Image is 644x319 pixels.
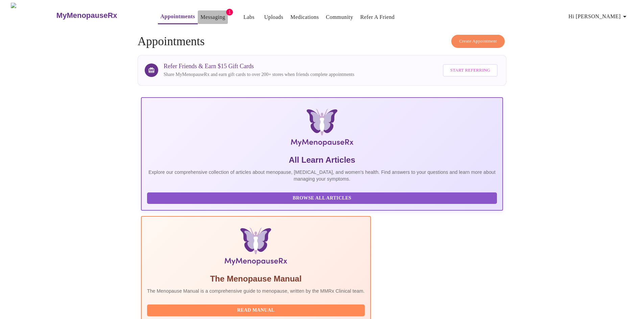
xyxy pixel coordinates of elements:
[326,12,353,22] a: Community
[201,109,443,149] img: MyMenopauseRx Logo
[451,35,505,48] button: Create Appointment
[164,71,354,78] p: Share MyMenopauseRx and earn gift cards to over 200+ stores when friends complete appointments
[182,228,330,268] img: Menopause Manual
[569,12,629,21] span: Hi [PERSON_NAME]
[290,12,319,22] a: Medications
[288,10,321,24] button: Medications
[441,61,499,80] a: Start Referring
[443,64,498,77] button: Start Referring
[200,12,225,22] a: Messaging
[147,304,365,316] button: Read Manual
[56,11,117,20] h3: MyMenopauseRx
[138,35,506,48] h4: Appointments
[55,4,144,27] a: MyMenopauseRx
[147,192,497,204] button: Browse All Articles
[459,37,497,45] span: Create Appointment
[161,12,195,21] a: Appointments
[323,10,356,24] button: Community
[566,10,631,23] button: Hi [PERSON_NAME]
[154,306,358,315] span: Read Manual
[164,63,354,70] h3: Refer Friends & Earn $15 Gift Cards
[198,10,228,24] button: Messaging
[238,10,260,24] button: Labs
[154,194,490,203] span: Browse All Articles
[147,155,497,165] h5: All Learn Articles
[147,307,366,313] a: Read Manual
[147,195,499,201] a: Browse All Articles
[360,12,395,22] a: Refer a Friend
[11,3,55,28] img: MyMenopauseRx Logo
[147,288,365,294] p: The Menopause Manual is a comprehensive guide to menopause, written by the MMRx Clinical team.
[243,12,255,22] a: Labs
[264,12,283,22] a: Uploads
[158,10,198,24] button: Appointments
[226,9,233,16] span: 1
[450,67,490,74] span: Start Referring
[358,10,398,24] button: Refer a Friend
[261,10,286,24] button: Uploads
[147,273,365,284] h5: The Menopause Manual
[147,169,497,182] p: Explore our comprehensive collection of articles about menopause, [MEDICAL_DATA], and women's hea...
